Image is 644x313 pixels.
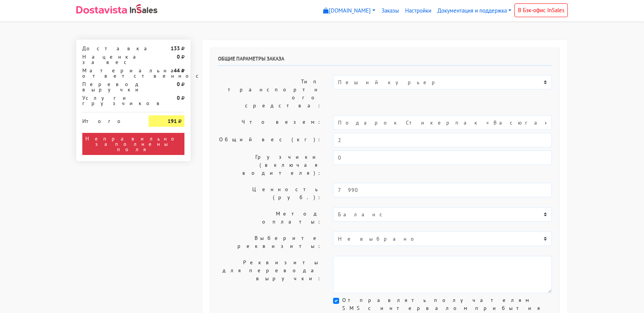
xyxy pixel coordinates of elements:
strong: 191 [168,118,177,125]
label: Общий вес (кг): [212,133,327,147]
div: Доставка [77,46,143,51]
strong: 44 [174,67,180,74]
h6: Общие параметры заказа [218,56,552,66]
label: Грузчики (включая водителя): [212,150,327,180]
div: Перевод выручки [77,81,143,92]
label: Ценность (руб.): [212,183,327,204]
label: Что везем: [212,115,327,130]
div: Услуги грузчиков [77,95,143,106]
label: Выберите реквизиты: [212,232,327,253]
strong: 0 [177,94,180,101]
strong: 0 [177,81,180,88]
div: Наценка за вес [77,54,143,65]
div: Неправильно заполнены поля [82,133,184,155]
a: Документация и поддержка [434,3,514,18]
a: [DOMAIN_NAME] [320,3,378,18]
img: InSales [130,4,157,13]
label: Реквизиты для перевода выручки: [212,256,327,293]
label: Тип транспортного средства: [212,75,327,112]
strong: 133 [171,45,180,52]
strong: 0 [177,53,180,60]
a: Заказы [378,3,402,18]
label: Метод оплаты: [212,207,327,228]
div: Материальная ответственность [77,68,143,78]
img: Dostavista - срочная курьерская служба доставки [76,6,127,14]
a: В Бэк-офис InSales [514,3,568,17]
div: Итого [82,115,137,124]
a: Настройки [402,3,434,18]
